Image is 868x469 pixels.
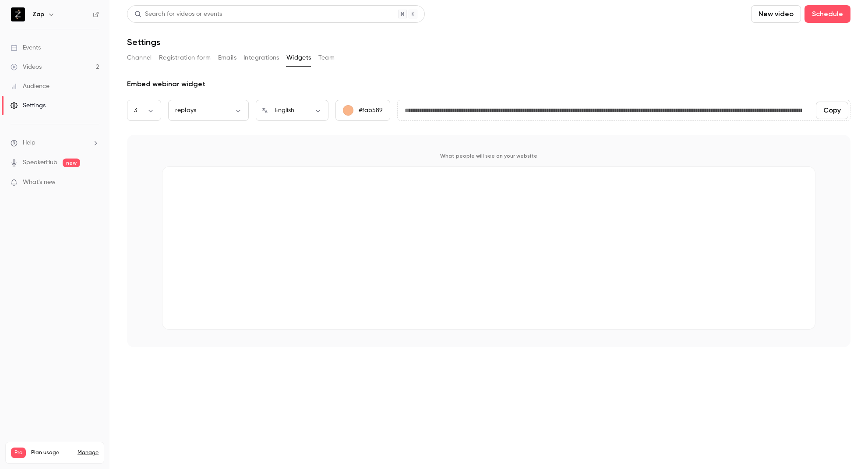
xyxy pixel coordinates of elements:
[218,51,236,65] button: Emails
[127,37,160,47] h1: Settings
[816,102,848,119] button: Copy
[804,5,850,23] button: Schedule
[11,448,26,458] span: Pro
[11,138,99,148] li: help-dropdown-opener
[268,106,328,115] div: English
[11,63,42,71] div: Videos
[318,51,335,65] button: Team
[127,106,161,115] div: 3
[32,10,44,19] h6: Zap
[11,101,46,110] div: Settings
[11,82,49,91] div: Audience
[134,10,222,19] div: Search for videos or events
[63,159,80,167] span: new
[78,449,99,456] a: Manage
[11,7,25,21] img: Zap
[159,51,211,65] button: Registration form
[162,152,815,159] p: What people will see on your website
[335,100,390,121] button: #fab589
[23,178,56,187] span: What's new
[11,43,41,52] div: Events
[127,51,152,65] button: Channel
[31,449,72,456] span: Plan usage
[751,5,801,23] button: New video
[23,158,57,167] a: SpeakerHub
[359,106,383,115] p: #fab589
[168,106,249,115] div: replays
[162,167,815,326] iframe: Contrast Upcoming Events
[286,51,311,65] button: Widgets
[127,79,850,89] div: Embed webinar widget
[243,51,279,65] button: Integrations
[23,138,35,148] span: Help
